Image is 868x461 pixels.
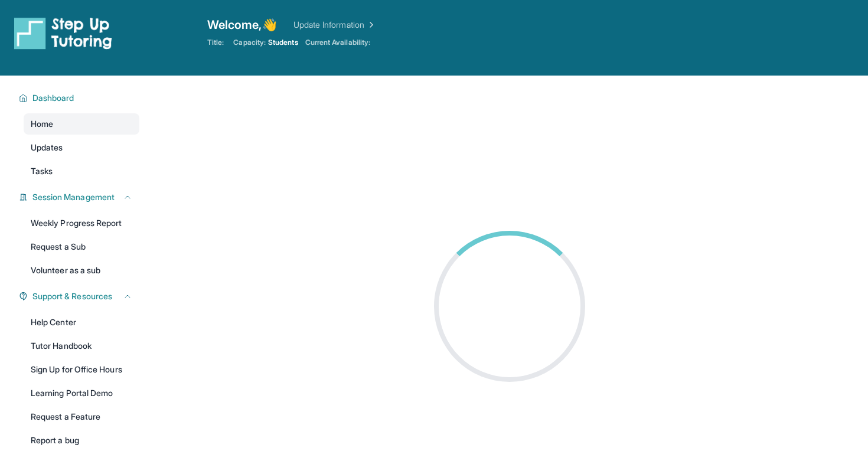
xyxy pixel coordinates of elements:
[24,137,139,158] a: Updates
[207,17,277,33] span: Welcome, 👋
[32,92,74,104] span: Dashboard
[24,335,139,357] a: Tutor Handbook
[28,191,132,203] button: Session Management
[31,118,53,130] span: Home
[293,19,376,31] a: Update Information
[31,142,63,153] span: Updates
[24,406,139,427] a: Request a Feature
[31,165,53,177] span: Tasks
[233,38,266,47] span: Capacity:
[24,161,139,182] a: Tasks
[24,382,139,404] a: Learning Portal Demo
[32,290,112,302] span: Support & Resources
[207,38,224,47] span: Title:
[24,260,139,281] a: Volunteer as a sub
[28,290,132,302] button: Support & Resources
[268,38,298,47] span: Students
[24,312,139,333] a: Help Center
[24,430,139,451] a: Report a bug
[28,92,132,104] button: Dashboard
[305,38,370,47] span: Current Availability:
[24,212,139,234] a: Weekly Progress Report
[24,113,139,135] a: Home
[14,17,112,50] img: logo
[364,19,376,31] img: Chevron Right
[24,359,139,380] a: Sign Up for Office Hours
[24,236,139,257] a: Request a Sub
[32,191,115,203] span: Session Management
